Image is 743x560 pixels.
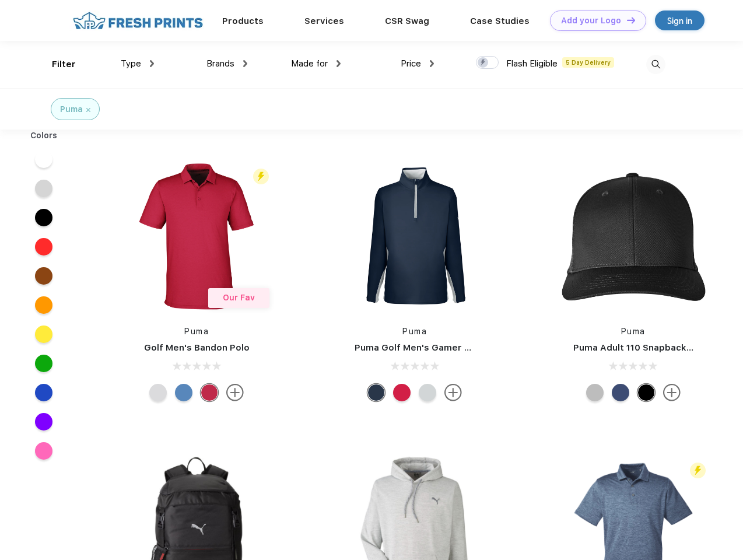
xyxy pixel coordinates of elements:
[119,159,274,314] img: func=resize&h=266
[627,17,635,23] img: DT
[621,327,646,336] a: Puma
[144,342,250,353] a: Golf Men's Bandon Polo
[150,60,154,67] img: dropdown.png
[291,58,328,69] span: Made for
[337,159,492,314] img: func=resize&h=266
[121,58,141,69] span: Type
[355,342,539,353] a: Puma Golf Men's Gamer Golf Quarter-Zip
[175,384,192,401] div: Lake Blue
[226,384,244,401] img: more.svg
[667,14,692,27] div: Sign in
[69,10,206,31] img: fo%20logo%202.webp
[184,327,209,336] a: Puma
[367,384,385,401] div: Navy Blazer
[52,58,76,71] div: Filter
[401,58,421,69] span: Price
[586,384,604,401] div: Quarry with Brt Whit
[419,384,436,401] div: High Rise
[60,103,83,116] div: Puma
[561,16,621,26] div: Add your Logo
[655,10,705,30] a: Sign in
[663,384,681,401] img: more.svg
[612,384,629,401] div: Peacoat Qut Shd
[402,327,427,336] a: Puma
[385,16,429,26] a: CSR Swag
[304,16,344,26] a: Services
[243,60,247,67] img: dropdown.png
[562,57,614,68] span: 5 Day Delivery
[337,60,341,67] img: dropdown.png
[393,384,411,401] div: Ski Patrol
[223,293,255,302] span: Our Fav
[430,60,434,67] img: dropdown.png
[149,384,167,401] div: High Rise
[506,58,558,69] span: Flash Eligible
[22,129,66,142] div: Colors
[222,16,264,26] a: Products
[253,169,269,184] img: flash_active_toggle.svg
[556,159,711,314] img: func=resize&h=266
[637,384,655,401] div: Pma Blk Pma Blk
[690,463,706,478] img: flash_active_toggle.svg
[201,384,218,401] div: Ski Patrol
[86,108,90,112] img: filter_cancel.svg
[646,55,665,74] img: desktop_search.svg
[444,384,462,401] img: more.svg
[206,58,234,69] span: Brands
